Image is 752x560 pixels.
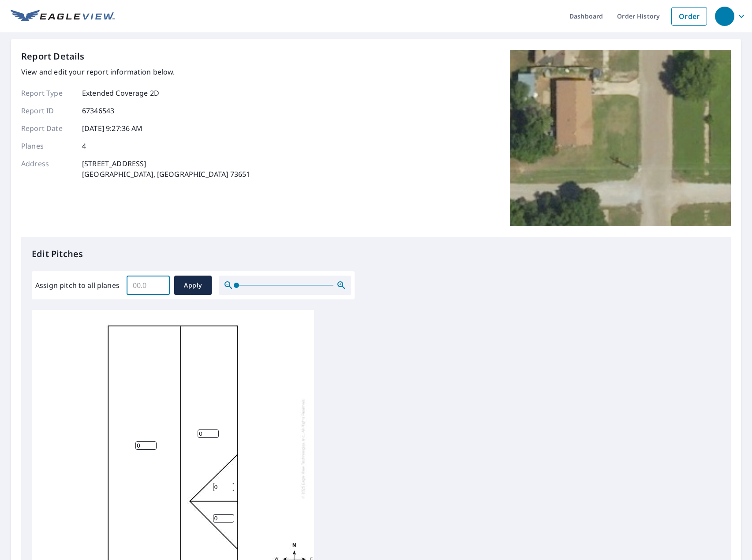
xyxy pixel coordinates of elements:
p: Report Date [21,123,74,134]
button: Apply [174,276,212,295]
p: Report ID [21,105,74,116]
input: 00.0 [127,273,170,298]
label: Assign pitch to all planes [35,280,120,291]
p: View and edit your report information below. [21,67,250,77]
p: Address [21,158,74,179]
p: Report Type [21,88,74,98]
p: Planes [21,141,74,151]
p: Extended Coverage 2D [82,88,159,98]
img: EV Logo [11,10,115,23]
p: [DATE] 9:27:36 AM [82,123,143,134]
p: 4 [82,141,86,151]
p: [STREET_ADDRESS] [GEOGRAPHIC_DATA], [GEOGRAPHIC_DATA] 73651 [82,158,250,179]
p: Report Details [21,50,85,63]
p: 67346543 [82,105,114,116]
a: Order [671,7,707,26]
span: Apply [181,280,205,291]
p: Edit Pitches [32,247,720,261]
img: Top image [510,50,731,226]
